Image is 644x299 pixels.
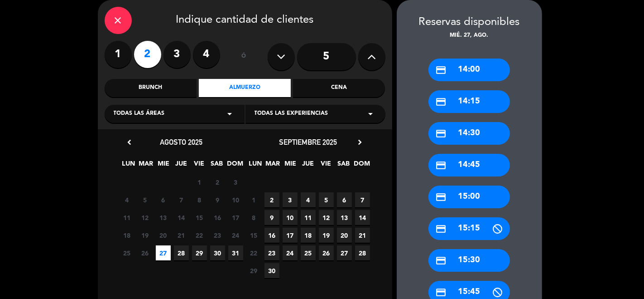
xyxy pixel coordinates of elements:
span: 13 [156,210,171,225]
div: 14:30 [428,122,510,145]
span: 11 [120,210,135,225]
i: credit_card [435,255,447,266]
span: 26 [319,245,334,260]
span: 8 [192,192,207,207]
span: 22 [246,245,261,260]
i: credit_card [435,128,447,139]
i: credit_card [435,287,447,298]
span: 23 [264,245,279,260]
span: 29 [192,245,207,260]
span: 20 [156,228,171,243]
div: Almuerzo [199,79,291,97]
span: 18 [301,228,316,243]
span: 15 [246,228,261,243]
i: credit_card [435,96,447,108]
span: 22 [192,228,207,243]
span: 20 [337,228,352,243]
div: Cena [293,79,385,97]
span: DOM [227,158,242,173]
span: 27 [337,245,352,260]
span: 10 [228,192,243,207]
i: close [113,15,124,26]
span: 2 [264,192,279,207]
label: 3 [163,41,191,68]
span: agosto 2025 [160,137,203,147]
span: 27 [156,245,171,260]
i: chevron_left [125,137,135,147]
span: 14 [355,210,370,225]
div: 14:15 [428,90,510,113]
span: 28 [174,245,189,260]
span: 6 [156,192,171,207]
span: MIE [283,158,298,173]
span: 12 [319,210,334,225]
label: 4 [193,41,220,68]
span: 5 [319,192,334,207]
div: 14:00 [428,59,510,81]
span: 18 [120,228,135,243]
span: 26 [138,245,153,260]
i: credit_card [435,64,447,76]
i: credit_card [435,191,447,203]
span: SAB [209,158,224,173]
span: 4 [301,192,316,207]
span: 3 [228,175,243,190]
span: 28 [355,245,370,260]
span: 21 [355,228,370,243]
i: credit_card [435,223,447,235]
i: credit_card [435,160,447,171]
span: 19 [138,228,153,243]
span: 12 [138,210,153,225]
span: 4 [120,192,135,207]
span: 2 [210,175,225,190]
i: arrow_drop_down [365,108,376,119]
i: chevron_right [356,137,365,147]
span: 19 [319,228,334,243]
span: 11 [301,210,316,225]
div: 15:30 [428,249,510,272]
span: LUN [248,158,263,173]
span: 1 [192,175,207,190]
span: JUE [301,158,316,173]
div: mié. 27, ago. [397,31,542,40]
span: 15 [192,210,207,225]
span: septiembre 2025 [279,137,337,147]
span: 25 [120,245,135,260]
span: 16 [264,228,279,243]
div: Indique cantidad de clientes [105,7,385,34]
span: JUE [174,158,189,173]
span: MAR [139,158,154,173]
label: 1 [105,41,132,68]
span: 16 [210,210,225,225]
span: 24 [283,245,298,260]
span: SAB [336,158,351,173]
div: ó [229,41,259,73]
span: 3 [283,192,298,207]
span: VIE [192,158,207,173]
span: VIE [318,158,333,173]
div: 15:15 [428,217,510,240]
span: 17 [283,228,298,243]
label: 2 [134,41,161,68]
span: DOM [354,158,369,173]
span: 6 [337,192,352,207]
span: 1 [246,192,261,207]
span: 17 [228,210,243,225]
span: 24 [228,228,243,243]
span: 7 [355,192,370,207]
span: 8 [246,210,261,225]
span: 14 [174,210,189,225]
span: Todas las áreas [114,109,165,118]
span: 9 [210,192,225,207]
span: 21 [174,228,189,243]
span: 29 [246,263,261,278]
span: 7 [174,192,189,207]
div: 14:45 [428,154,510,176]
span: 30 [210,245,225,260]
div: Brunch [105,79,197,97]
span: 9 [264,210,279,225]
span: 31 [228,245,243,260]
span: 13 [337,210,352,225]
span: MAR [265,158,280,173]
i: arrow_drop_down [225,108,235,119]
